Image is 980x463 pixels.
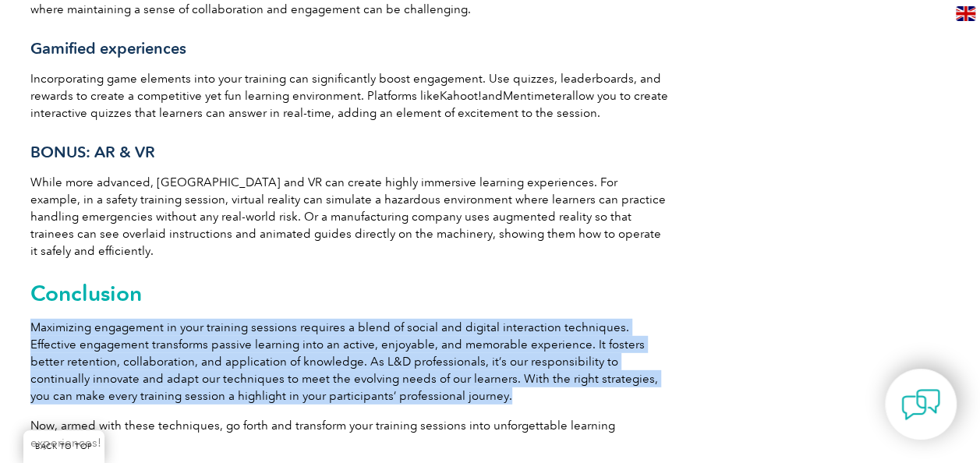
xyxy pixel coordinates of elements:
span: While more advanced, [GEOGRAPHIC_DATA] and VR can create highly immersive learning experiences. F... [30,175,666,258]
span: BONUS: AR & VR [30,143,155,161]
span: Gamified experiences [30,39,186,58]
span: Incorporating game elements into your training can significantly boost engagement. Use quizzes, l... [30,72,668,120]
span: Now, armed with these techniques, go forth and transform your training sessions into unforgettabl... [30,419,615,450]
img: en [956,6,975,21]
img: contact-chat.png [901,385,940,424]
a: Mentimeter [503,89,566,103]
a: Kahoot! [440,89,482,103]
h2: Conclusion [30,281,670,306]
a: BACK TO TOP [23,430,104,463]
span: Maximizing engagement in your training sessions requires a blend of social and digital interactio... [30,320,658,403]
